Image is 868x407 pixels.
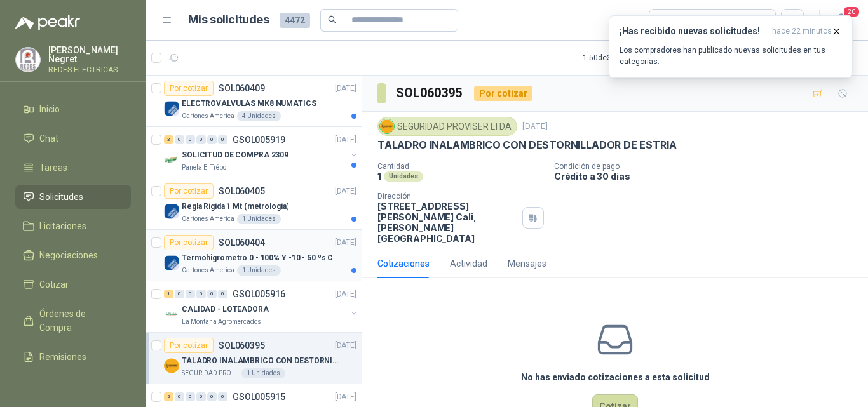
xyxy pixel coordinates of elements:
a: Inicio [15,97,131,121]
p: [DATE] [335,185,356,197]
div: 0 [186,290,195,298]
p: [DATE] [335,237,356,249]
div: 0 [196,392,206,401]
div: 3 [164,135,173,144]
p: ELECTROVALVULAS MK8 NUMATICS [182,98,316,110]
p: La Montaña Agromercados [182,317,261,327]
a: Por cotizarSOL060404[DATE] Company LogoTermohigrometro 0 - 100% Y -10 - 50 ºs CCartones America1 ... [146,230,362,281]
p: Cantidad [377,162,544,171]
a: Chat [15,126,131,150]
div: 0 [207,290,217,298]
div: Mensajes [508,257,546,270]
p: [PERSON_NAME] Negret [48,46,131,63]
a: Tareas [15,156,131,180]
p: Cartones America [182,111,234,121]
div: 0 [207,392,217,401]
div: 0 [175,290,184,298]
span: Remisiones [39,350,86,364]
span: Inicio [39,102,60,116]
img: Logo peakr [15,15,80,30]
p: SOL060409 [219,84,265,93]
p: [STREET_ADDRESS][PERSON_NAME] Cali , [PERSON_NAME][GEOGRAPHIC_DATA] [377,201,517,244]
a: Cotizar [15,272,131,297]
div: Por cotizar [164,338,214,353]
div: 4 Unidades [237,111,281,121]
div: 1 Unidades [241,368,285,378]
a: Solicitudes [15,185,131,209]
h3: ¡Has recibido nuevas solicitudes! [620,26,767,37]
p: SOL060405 [219,187,265,196]
div: 0 [175,392,184,401]
div: 0 [207,135,217,144]
span: Negociaciones [39,248,98,262]
div: 0 [196,290,206,298]
span: Chat [39,131,58,145]
a: Remisiones [15,345,131,369]
div: 0 [196,135,206,144]
p: Regla Rigida 1 Mt (metrologia) [182,201,288,213]
a: Por cotizarSOL060395[DATE] Company LogoTALADRO INALAMBRICO CON DESTORNILLADOR DE ESTRIASEGURIDAD ... [146,333,362,384]
p: Cartones America [182,214,234,224]
div: 1 Unidades [237,265,281,276]
a: Por cotizarSOL060405[DATE] Company LogoRegla Rigida 1 Mt (metrologia)Cartones America1 Unidades [146,178,362,230]
div: 1 [164,290,173,298]
p: [DATE] [335,340,356,352]
p: [DATE] [335,391,356,403]
p: SEGURIDAD PROVISER LTDA [182,368,239,378]
img: Company Logo [380,119,394,133]
div: 0 [218,290,227,298]
div: 0 [186,392,195,401]
a: 3 0 0 0 0 0 GSOL005919[DATE] Company LogoSOLICITUD DE COMPRA 2309Panela El Trébol [164,132,359,173]
span: Órdenes de Compra [39,307,119,335]
p: Condición de pago [554,162,863,171]
span: 4472 [280,13,310,28]
p: GSOL005916 [233,290,285,298]
div: 1 - 50 de 3838 [583,48,665,68]
a: Licitaciones [15,214,131,238]
p: 1 [377,171,381,182]
span: Solicitudes [39,190,83,204]
span: Cotizar [39,277,69,291]
a: Órdenes de Compra [15,302,131,340]
a: Por cotizarSOL060409[DATE] Company LogoELECTROVALVULAS MK8 NUMATICSCartones America4 Unidades [146,76,362,127]
p: TALADRO INALAMBRICO CON DESTORNILLADOR DE ESTRIA [377,138,676,152]
div: 0 [175,135,184,144]
p: [DATE] [522,121,548,133]
h1: Mis solicitudes [188,11,269,29]
p: SOLICITUD DE COMPRA 2309 [182,149,288,161]
a: Configuración [15,374,131,398]
a: Negociaciones [15,243,131,267]
div: 1 Unidades [237,214,281,224]
button: ¡Has recibido nuevas solicitudes!hace 22 minutos Los compradores han publicado nuevas solicitudes... [609,15,853,78]
p: GSOL005919 [233,135,285,144]
p: [DATE] [335,134,356,146]
div: Por cotizar [164,235,214,250]
div: 0 [186,135,195,144]
div: Por cotizar [474,86,532,101]
h3: No has enviado cotizaciones a esta solicitud [521,370,710,384]
p: Cartones America [182,265,234,276]
img: Company Logo [164,152,179,168]
span: search [328,15,337,24]
div: 0 [218,135,227,144]
p: SOL060395 [219,341,265,350]
p: Dirección [377,192,517,201]
span: Licitaciones [39,219,86,233]
p: Crédito a 30 días [554,171,863,182]
img: Company Logo [164,204,179,219]
button: 20 [830,9,853,32]
p: SOL060404 [219,238,265,247]
div: Todas [657,13,684,27]
img: Company Logo [16,48,40,72]
span: hace 22 minutos [772,26,832,37]
img: Company Logo [164,358,179,373]
div: Por cotizar [164,81,214,96]
p: CALIDAD - LOTEADORA [182,304,269,316]
div: Unidades [384,171,423,182]
img: Company Logo [164,255,179,270]
img: Company Logo [164,101,179,116]
p: GSOL005915 [233,392,285,401]
a: 1 0 0 0 0 0 GSOL005916[DATE] Company LogoCALIDAD - LOTEADORALa Montaña Agromercados [164,286,359,327]
p: Los compradores han publicado nuevas solicitudes en tus categorías. [620,44,842,67]
span: 20 [843,6,860,18]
